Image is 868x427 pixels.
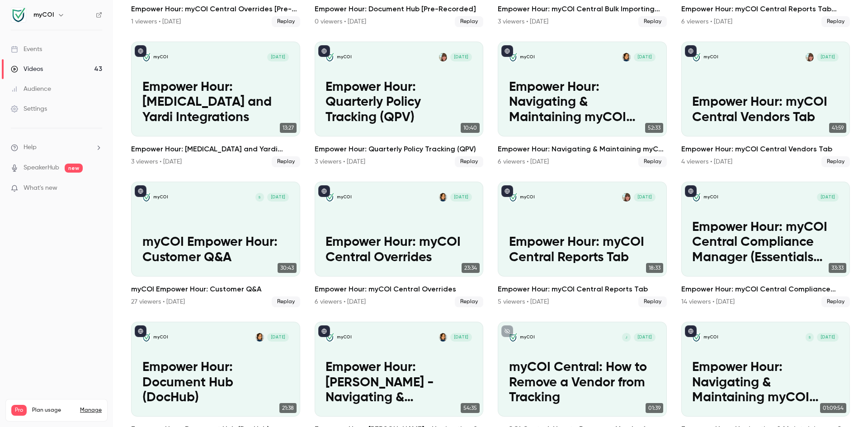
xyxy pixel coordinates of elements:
img: Empower Hour: myCOI Central Reports Tab [509,193,517,201]
img: Empower Hour: Quarterly Policy Tracking (QPV) [325,53,334,61]
h2: Empower Hour: myCOI Central Bulk Importing Vendors and Assignments [498,4,667,14]
span: 30:43 [278,263,297,273]
p: myCOI [337,54,352,60]
h2: Empower Hour: [MEDICAL_DATA] and Yardi Integrations [131,144,300,155]
div: 6 viewers • [DATE] [681,17,732,26]
img: Joanna Harris [622,193,630,201]
img: myCOI Central: How to Remove a Vendor from Tracking [509,333,517,341]
div: S [805,333,814,342]
span: Replay [455,296,483,307]
img: Lauren Murray [255,333,264,341]
button: published [135,325,146,337]
h6: myCOI [33,10,54,19]
span: [DATE] [634,333,656,341]
button: published [501,185,513,197]
img: Lauren Murray [622,53,630,61]
span: [DATE] [634,53,656,61]
p: myCOI [337,334,352,340]
a: Empower Hour: Quarterly Policy Tracking (QPV)myCOIJoanna Harris[DATE]Empower Hour: Quarterly Poli... [315,42,484,167]
span: What's new [24,183,57,193]
span: [DATE] [634,193,656,201]
span: Help [24,143,37,152]
span: [DATE] [450,193,472,201]
img: Empower Hour: Navigating & Maintaining myCOI Central [692,333,700,341]
h2: Empower Hour: myCOI Central Reports Tab [498,284,667,295]
p: Empower Hour: myCOI Central Compliance Manager (Essentials Customers Only) [692,220,839,266]
a: Empower Hour: myCOI Central Reports TabmyCOIJoanna Harris[DATE]Empower Hour: myCOI Central Report... [498,182,667,307]
span: 52:33 [645,123,663,133]
h2: Empower Hour: myCOI Central Reports Tab (With New Reports!) [681,4,850,14]
span: Replay [455,16,483,27]
p: Empower Hour: Quarterly Policy Tracking (QPV) [325,80,472,126]
div: S [255,192,264,202]
img: Joanna Harris [439,53,447,61]
a: Empower Hour: myCOI Central Vendors TabmyCOIJoanna Harris[DATE]Empower Hour: myCOI Central Vendor... [681,42,850,167]
span: Replay [638,16,667,27]
button: published [318,185,330,197]
span: new [65,164,83,173]
span: Replay [272,16,300,27]
img: Empower Hour: Document Hub (DocHub) [142,333,151,341]
div: Videos [11,65,43,74]
p: Empower Hour: Document Hub (DocHub) [142,360,289,406]
a: Empower Hour: Navigating & Maintaining myCOI CentralmyCOILauren Murray[DATE]Empower Hour: Navigat... [498,42,667,167]
span: [DATE] [267,53,289,61]
img: Empower Hour: Hines - Navigating & Maintaining myCOI Central [325,333,334,341]
li: Empower Hour: myCOI Central Compliance Manager (Essentials Customers Only) [681,182,850,307]
button: published [318,325,330,337]
p: myCOI [520,334,535,340]
p: myCOI [520,194,535,200]
img: Lauren Murray [439,193,447,201]
h2: myCOI Empower Hour: Customer Q&A [131,284,300,295]
span: Replay [821,296,850,307]
li: myCOI Empower Hour: Customer Q&A [131,182,300,307]
h2: Empower Hour: myCOI Central Vendors Tab [681,144,850,155]
span: 18:33 [646,263,663,273]
h2: Empower Hour: myCOI Central Overrides [Pre-Recorded] [131,4,300,14]
a: Empower Hour: myCOI Central OverridesmyCOILauren Murray[DATE]Empower Hour: myCOI Central Override... [315,182,484,307]
img: myCOI [11,8,26,22]
div: 1 viewers • [DATE] [131,17,181,26]
button: unpublished [501,325,513,337]
img: Empower Hour: MRI and Yardi Integrations [142,53,151,61]
h2: Empower Hour: myCOI Central Overrides [315,284,484,295]
h2: Empower Hour: Quarterly Policy Tracking (QPV) [315,144,484,155]
div: Settings [11,104,47,113]
span: [DATE] [450,333,472,341]
img: Empower Hour: myCOI Central Compliance Manager (Essentials Customers Only) [692,193,700,201]
div: Audience [11,84,51,94]
span: Replay [272,296,300,307]
div: 5 viewers • [DATE] [498,297,549,306]
span: [DATE] [817,53,839,61]
button: published [135,185,146,197]
p: Empower Hour: Navigating & Maintaining myCOI Central [509,80,656,126]
span: Replay [638,156,667,167]
span: 10:40 [461,123,480,133]
p: myCOI [337,194,352,200]
a: Empower Hour: MRI and Yardi IntegrationsmyCOI[DATE]Empower Hour: [MEDICAL_DATA] and Yardi Integra... [131,42,300,167]
span: Pro [11,405,27,416]
div: 3 viewers • [DATE] [131,157,182,166]
div: 6 viewers • [DATE] [498,157,549,166]
div: 4 viewers • [DATE] [681,157,732,166]
p: Empower Hour: myCOI Central Vendors Tab [692,95,839,125]
span: 33:33 [829,263,846,273]
img: Empower Hour: myCOI Central Overrides [325,193,334,201]
p: myCOI [703,54,718,60]
button: published [685,45,697,57]
span: 01:09:54 [820,403,846,413]
li: Empower Hour: Quarterly Policy Tracking (QPV) [315,42,484,167]
span: Replay [821,156,850,167]
button: published [685,185,697,197]
a: Empower Hour: myCOI Central Compliance Manager (Essentials Customers Only)myCOI[DATE]Empower Hour... [681,182,850,307]
p: Empower Hour: myCOI Central Reports Tab [509,235,656,265]
p: myCOI [153,194,168,200]
span: 13:27 [280,123,297,133]
p: myCOI [703,334,718,340]
button: published [501,45,513,57]
p: myCOI [520,54,535,60]
div: Events [11,45,42,54]
span: 54:35 [461,403,480,413]
li: Empower Hour: myCOI Central Reports Tab [498,182,667,307]
button: published [135,45,146,57]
